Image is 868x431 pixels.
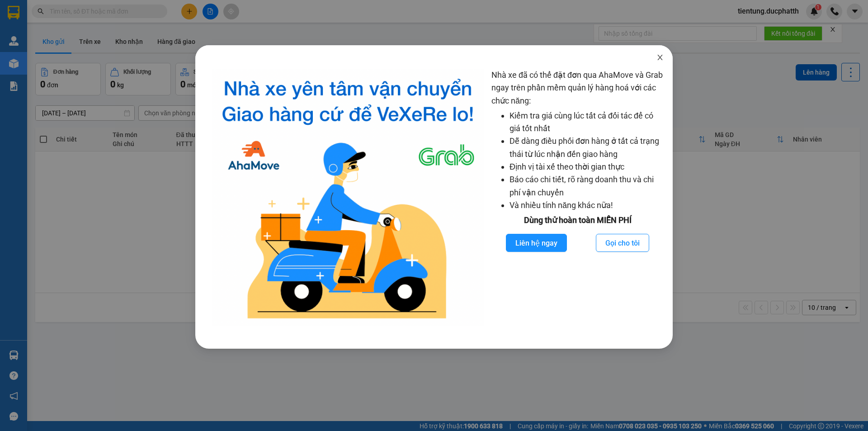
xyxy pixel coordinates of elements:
span: Liên hệ ngay [515,237,557,249]
li: Báo cáo chi tiết, rõ ràng doanh thu và chi phí vận chuyển [509,173,664,199]
li: Dễ dàng điều phối đơn hàng ở tất cả trạng thái từ lúc nhận đến giao hàng [509,135,664,161]
img: logo [212,69,484,326]
span: close [656,54,664,61]
span: Gọi cho tôi [605,237,640,249]
button: Liên hệ ngay [506,234,567,252]
li: Và nhiều tính năng khác nữa! [509,199,664,212]
li: Định vị tài xế theo thời gian thực [509,161,664,173]
li: Kiểm tra giá cùng lúc tất cả đối tác để có giá tốt nhất [509,109,664,135]
div: Nhà xe đã có thể đặt đơn qua AhaMove và Grab ngay trên phần mềm quản lý hàng hoá với các chức năng: [491,69,664,326]
button: Gọi cho tôi [596,234,649,252]
button: Close [647,45,673,71]
div: Dùng thử hoàn toàn MIỄN PHÍ [491,214,664,227]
